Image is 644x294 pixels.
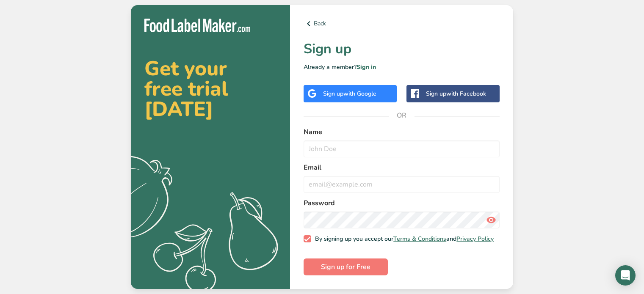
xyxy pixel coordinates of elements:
input: John Doe [304,140,500,157]
label: Password [304,198,500,208]
div: Sign up [426,89,486,98]
h2: Get your free trial [DATE] [144,58,276,119]
img: Food Label Maker [144,19,250,33]
span: Sign up for Free [321,262,370,272]
span: with Google [343,90,376,98]
a: Privacy Policy [456,235,494,243]
label: Name [304,127,500,137]
span: with Facebook [446,90,486,98]
a: Back [304,19,500,29]
div: Open Intercom Messenger [615,265,636,286]
p: Already a member? [304,63,500,71]
input: email@example.com [304,176,500,193]
span: OR [389,103,415,128]
label: Email [304,162,500,173]
button: Sign up for Free [304,258,388,275]
a: Sign in [357,63,376,71]
h1: Sign up [304,39,500,59]
span: By signing up you accept our and [311,235,494,243]
a: Terms & Conditions [393,235,446,243]
div: Sign up [323,89,376,98]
